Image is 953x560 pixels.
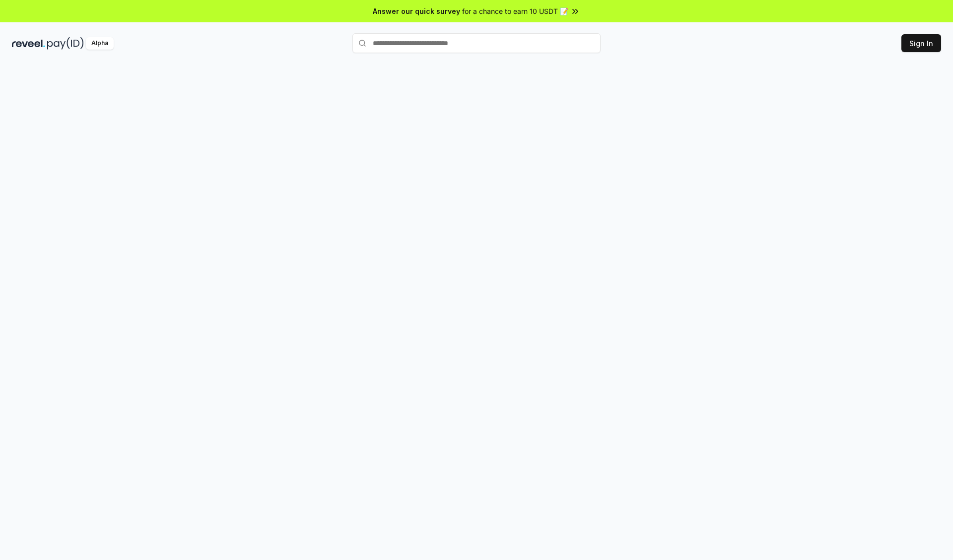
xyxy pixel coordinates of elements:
img: reveel_dark [12,37,45,50]
button: Sign In [901,34,941,52]
span: Answer our quick survey [373,6,460,16]
div: Alpha [86,37,114,50]
img: pay_id [47,37,84,50]
span: for a chance to earn 10 USDT 📝 [462,6,568,16]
